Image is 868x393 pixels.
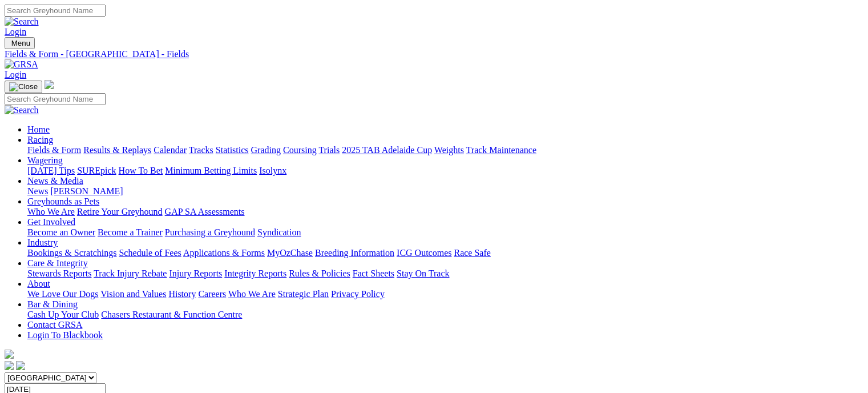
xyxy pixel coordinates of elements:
a: Careers [198,289,226,299]
img: facebook.svg [5,361,14,370]
img: GRSA [5,59,38,70]
a: Privacy Policy [331,289,385,299]
a: News [27,186,48,196]
a: Coursing [283,145,317,155]
a: Fact Sheets [353,268,394,278]
a: Get Involved [27,217,75,227]
a: Breeding Information [315,248,394,258]
a: Retire Your Greyhound [77,207,163,216]
a: Industry [27,238,58,247]
button: Toggle navigation [5,81,42,93]
a: History [168,289,196,299]
a: Minimum Betting Limits [165,166,257,175]
a: Who We Are [228,289,276,299]
div: News & Media [27,186,863,196]
a: Care & Integrity [27,258,88,268]
img: Search [5,105,39,115]
a: Cash Up Your Club [27,310,99,319]
a: Schedule of Fees [119,248,181,258]
img: twitter.svg [16,361,25,370]
a: Stay On Track [397,268,449,278]
a: Home [27,125,50,134]
img: logo-grsa-white.png [5,350,14,359]
a: Trials [318,145,340,155]
a: Grading [251,145,281,155]
div: Bar & Dining [27,310,863,320]
a: Login To Blackbook [27,330,103,340]
img: Close [9,82,38,91]
a: 2025 TAB Adelaide Cup [342,145,432,155]
div: Industry [27,248,863,258]
a: Fields & Form - [GEOGRAPHIC_DATA] - Fields [5,49,863,59]
a: Racing [27,135,53,145]
a: Calendar [154,145,187,155]
div: Greyhounds as Pets [27,207,863,217]
a: [DATE] Tips [27,166,75,175]
a: Contact GRSA [27,320,82,330]
a: Track Injury Rebate [94,268,167,278]
a: GAP SA Assessments [165,207,245,216]
a: Results & Replays [83,145,151,155]
img: logo-grsa-white.png [45,80,54,89]
a: Purchasing a Greyhound [165,227,255,237]
a: Isolynx [259,166,286,175]
a: ICG Outcomes [397,248,451,258]
a: Wagering [27,155,63,165]
a: Race Safe [454,248,490,258]
a: Become a Trainer [98,227,163,237]
a: Statistics [216,145,249,155]
a: Applications & Forms [183,248,265,258]
a: About [27,279,50,288]
a: Syndication [257,227,301,237]
a: Bar & Dining [27,299,78,309]
img: Search [5,17,39,27]
a: Login [5,27,26,37]
a: [PERSON_NAME] [50,186,123,196]
div: About [27,289,863,299]
a: News & Media [27,176,83,186]
a: How To Bet [119,166,163,175]
input: Search [5,93,106,105]
a: Greyhounds as Pets [27,196,99,206]
a: Fields & Form [27,145,81,155]
a: Rules & Policies [289,268,350,278]
a: Login [5,70,26,79]
a: Injury Reports [169,268,222,278]
div: Racing [27,145,863,155]
a: Weights [434,145,464,155]
input: Search [5,5,106,17]
a: Vision and Values [100,289,166,299]
div: Get Involved [27,227,863,238]
a: Who We Are [27,207,75,216]
a: Become an Owner [27,227,95,237]
a: Tracks [189,145,213,155]
a: Chasers Restaurant & Function Centre [101,310,242,319]
div: Wagering [27,166,863,176]
a: Stewards Reports [27,268,91,278]
a: Track Maintenance [466,145,536,155]
a: MyOzChase [267,248,313,258]
a: Bookings & Scratchings [27,248,116,258]
a: SUREpick [77,166,116,175]
a: We Love Our Dogs [27,289,98,299]
div: Care & Integrity [27,268,863,279]
a: Integrity Reports [224,268,286,278]
button: Toggle navigation [5,37,35,49]
a: Strategic Plan [278,289,329,299]
span: Menu [11,39,30,47]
